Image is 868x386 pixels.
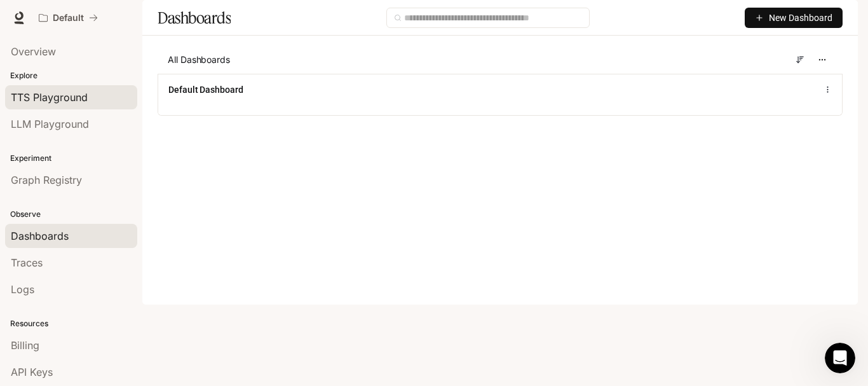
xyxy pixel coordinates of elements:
[825,343,855,373] iframe: Intercom live chat
[745,8,843,28] button: New Dashboard
[158,5,231,31] h1: Dashboards
[53,13,84,24] p: Default
[168,83,243,96] a: Default Dashboard
[33,5,104,31] button: All workspaces
[168,53,230,66] span: All Dashboards
[769,11,832,25] span: New Dashboard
